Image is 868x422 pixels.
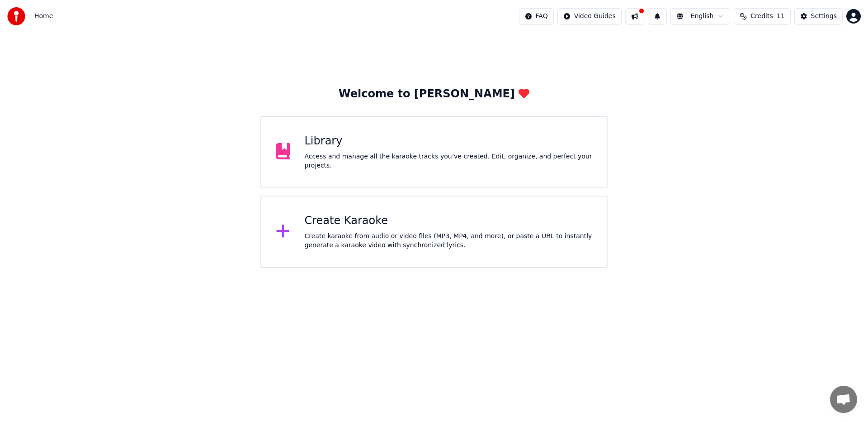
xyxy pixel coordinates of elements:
div: Open chat [830,386,857,413]
div: Library [305,134,593,149]
nav: breadcrumb [34,12,53,21]
div: Settings [811,12,837,21]
div: Welcome to [PERSON_NAME] [339,87,529,101]
span: Credits [750,12,773,21]
div: Access and manage all the karaoke tracks you’ve created. Edit, organize, and perfect your projects. [305,152,593,170]
span: Home [34,12,53,21]
button: Credits11 [734,8,790,24]
span: 11 [777,12,785,21]
button: Video Guides [557,8,622,24]
div: Create Karaoke [305,214,593,228]
button: Settings [794,8,843,24]
div: Create karaoke from audio or video files (MP3, MP4, and more), or paste a URL to instantly genera... [305,232,593,250]
img: youka [7,7,25,25]
button: FAQ [519,8,554,24]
